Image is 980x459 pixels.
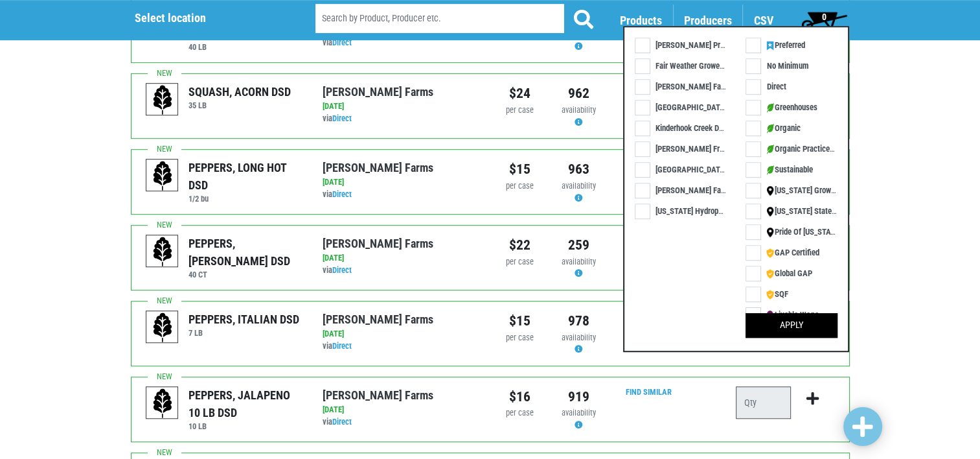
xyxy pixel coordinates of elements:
[766,290,774,300] img: safety-e55c860ca8c00a9c171001a62a92dabd.png
[766,165,774,175] img: leaf-e5c59151409436ccce96b2ca1b28e03c.png
[620,14,662,27] a: Products
[635,183,739,197] label: [PERSON_NAME] Farms
[635,38,745,52] label: [PERSON_NAME] Produce
[323,176,480,189] div: [DATE]
[746,38,810,52] label: Preferred
[188,421,303,431] h6: 10 LB
[766,41,774,51] img: preferred-selected-fd158d3b5dce343f6860d0a9849ef97c.svg
[146,159,179,192] img: placeholder-variety-43d6402dacf2d531de610a020419775a.svg
[746,313,838,338] button: Apply
[323,85,433,99] a: [PERSON_NAME] Farms
[332,417,352,427] a: Direct
[766,145,774,154] img: leaf-e5c59151409436ccce96b2ca1b28e03c.png
[188,100,291,110] h6: 35 LB
[188,42,303,52] h6: 40 LB
[323,265,480,277] div: via
[746,142,834,156] label: Organic practice
[323,252,480,265] div: [DATE]
[500,407,540,419] div: per case
[635,142,783,156] label: [PERSON_NAME] Fruit and Vegetable
[736,386,791,419] input: Qty
[332,265,352,275] a: Direct
[500,180,540,193] div: per case
[795,7,853,33] a: 0
[626,387,672,397] a: Find Similar
[332,38,352,47] a: Direct
[323,100,480,113] div: [DATE]
[188,159,303,194] div: PEPPERS, LONG HOT DSD
[146,84,179,116] img: placeholder-variety-43d6402dacf2d531de610a020419775a.svg
[684,14,732,27] a: Producers
[500,104,540,117] div: per case
[635,121,733,135] label: Kinderhook Creek DSD
[746,204,896,218] label: [US_STATE] State Grown & Certified
[146,387,179,419] img: placeholder-variety-43d6402dacf2d531de610a020419775a.svg
[766,207,774,217] img: map_marker-0e94453035b3232a4d21701695807de9.png
[746,100,822,114] label: Greenhouses
[500,256,540,268] div: per case
[766,311,774,320] img: badge-943c00e488f830e7ca91210bdb1bdaaf.png
[766,248,774,258] img: safety-e55c860ca8c00a9c171001a62a92dabd.png
[562,257,596,266] span: availability
[562,181,596,191] span: availability
[500,386,540,407] div: $16
[323,237,433,250] a: [PERSON_NAME] Farms
[323,161,433,174] a: [PERSON_NAME] Farms
[500,159,540,180] div: $15
[559,311,598,331] div: 978
[323,404,480,416] div: [DATE]
[500,235,540,255] div: $22
[323,340,480,353] div: via
[635,100,732,114] label: [GEOGRAPHIC_DATA]
[188,270,303,279] h6: 40 CT
[500,311,540,331] div: $15
[746,266,817,280] label: Global GAP
[746,246,824,259] label: GAP Certified
[746,225,845,239] label: Pride of [US_STATE]
[135,11,282,25] h5: Select location
[635,163,732,176] label: [GEOGRAPHIC_DATA]
[500,83,540,104] div: $24
[562,333,596,342] span: availability
[332,341,352,351] a: Direct
[500,332,540,344] div: per case
[323,189,480,201] div: via
[188,311,299,328] div: PEPPERS, ITALIAN DSD
[746,183,839,197] label: [US_STATE] Grown
[562,105,596,115] span: availability
[746,59,814,73] label: No minimum
[188,235,303,270] div: PEPPERS, [PERSON_NAME] DSD
[188,328,299,338] h6: 7 LB
[323,328,480,340] div: [DATE]
[146,235,179,268] img: placeholder-variety-43d6402dacf2d531de610a020419775a.svg
[754,14,773,27] a: CSV
[562,408,596,418] span: availability
[766,186,774,196] img: map_marker-0e94453035b3232a4d21701695807de9.png
[766,103,774,113] img: leaf-e5c59151409436ccce96b2ca1b28e03c.png
[559,235,598,255] div: 259
[746,287,793,301] label: SQF
[559,83,598,104] div: 962
[332,113,352,123] a: Direct
[323,37,480,49] div: via
[766,228,774,237] img: map_marker-0e94453035b3232a4d21701695807de9.png
[559,386,598,407] div: 919
[635,204,780,218] label: [US_STATE] Hydroponic Produce LLC
[635,59,731,73] label: Fair Weather Growers
[559,159,598,180] div: 963
[746,121,805,135] label: Organic
[746,80,791,93] label: Direct
[323,113,480,125] div: via
[323,388,433,402] a: [PERSON_NAME] Farms
[766,124,774,134] img: leaf-e5c59151409436ccce96b2ca1b28e03c.png
[315,4,564,33] input: Search by Product, Producer etc.
[332,189,352,199] a: Direct
[188,386,303,421] div: PEPPERS, JALAPENO 10 LB DSD
[323,416,480,429] div: via
[635,80,739,93] label: [PERSON_NAME] Farms
[188,194,303,204] h6: 1/2 bu
[766,269,774,279] img: safety-e55c860ca8c00a9c171001a62a92dabd.png
[188,83,291,100] div: SQUASH, ACORN DSD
